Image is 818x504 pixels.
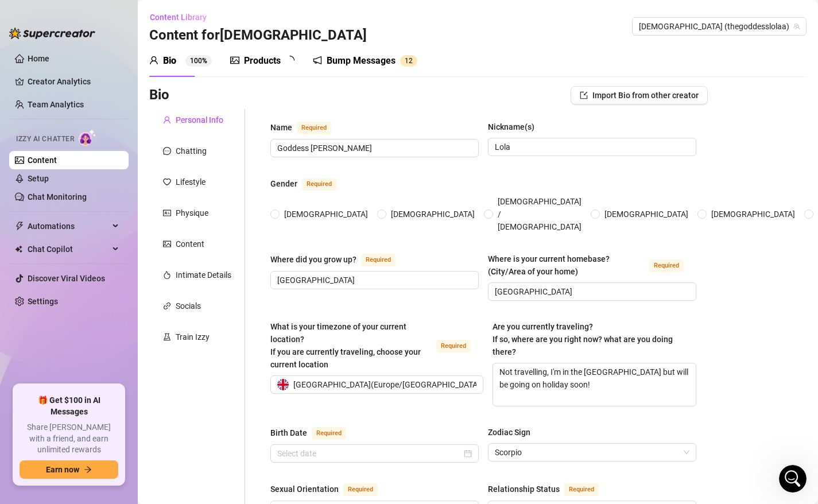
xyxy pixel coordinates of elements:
span: thunderbolt [15,222,24,231]
img: AI Chatter [79,129,96,146]
div: Content [176,238,204,250]
img: Profile image for Ella [33,6,51,25]
div: she hasn't sent a single bump for 10 hours either, so it seems strange! [51,284,211,307]
iframe: Intercom live chat [779,465,807,493]
img: gb [277,379,289,390]
span: Required [436,340,471,352]
h3: Content for [DEMOGRAPHIC_DATA] [149,26,367,45]
span: Scorpio [495,444,689,461]
button: Gif picker [36,376,45,385]
div: Intimate Details [176,269,231,281]
div: I just double checked your account, and [PERSON_NAME] is running as expected. [18,89,179,123]
div: Ella says… [9,82,220,191]
span: arrow-right [84,466,92,474]
span: [DEMOGRAPHIC_DATA] [600,208,693,220]
h3: Bio [149,86,169,104]
div: [DATE] [9,191,220,206]
span: Share [PERSON_NAME] with a friend, and earn unlimited rewards [20,422,118,456]
div: Gender [270,177,297,190]
span: user [149,56,158,65]
label: Relationship Status [488,482,611,496]
sup: 100% [185,55,212,67]
div: Personal Info [176,114,223,126]
div: Name [270,121,292,134]
button: go back [7,5,29,26]
span: What is your timezone of your current location? If you are currently traveling, choose your curre... [270,322,421,369]
div: Physique [176,207,208,219]
label: Gender [270,177,349,191]
div: Nickname(s) [488,121,534,133]
button: Earn nowarrow-right [20,460,118,479]
span: [DEMOGRAPHIC_DATA] [386,208,479,220]
span: link [163,302,171,310]
div: [PERSON_NAME] • 13h ago [18,172,113,179]
img: logo-BBDzfeDw.svg [9,28,95,39]
span: idcard [163,209,171,217]
button: Send a message… [197,371,215,390]
label: Zodiac Sign [488,426,538,439]
span: picture [163,240,171,248]
span: Content Library [150,13,207,22]
div: Close [201,5,222,25]
span: Automations [28,217,109,235]
a: Team Analytics [28,100,84,109]
div: Bio [163,54,176,68]
sup: 12 [400,55,417,67]
span: fire [163,271,171,279]
span: Required [343,483,378,496]
div: Sexual Orientation [270,483,339,495]
span: experiment [163,333,171,341]
input: Nickname(s) [495,141,687,153]
label: Where is your current homebase? (City/Area of your home) [488,253,696,278]
button: Upload attachment [55,376,64,385]
span: [DEMOGRAPHIC_DATA] [707,208,800,220]
div: Relationship Status [488,483,560,495]
a: Settings [28,297,58,306]
span: [GEOGRAPHIC_DATA] ( Europe/[GEOGRAPHIC_DATA] ) [293,376,483,393]
div: abbi says… [9,206,220,277]
span: Are you currently traveling? If so, where are you right now? what are you doing there? [493,322,673,356]
input: Where is your current homebase? (City/Area of your home) [495,285,687,298]
a: Setup [28,174,49,183]
span: 2 [409,57,413,65]
a: Creator Analytics [28,72,119,91]
textarea: Not travelling, I'm in the [GEOGRAPHIC_DATA] but will be going on holiday soon! [493,363,696,406]
a: Discover Viral Videos [28,274,105,283]
span: user [163,116,171,124]
div: Hi abbi, let me check on this with my team for you, hang tight. [18,51,179,73]
div: Birth Date [270,427,307,439]
span: Required [312,427,346,440]
input: Birth Date [277,447,462,460]
div: Lifestyle [176,176,206,188]
label: Name [270,121,344,134]
h1: [PERSON_NAME] [56,6,130,14]
a: Chat Monitoring [28,192,87,201]
span: 1 [405,57,409,65]
div: Hi [PERSON_NAME], i just checked and it's odd because she defininitely wasn't running through the... [41,206,220,276]
div: Hi abbi, let me check on this with my team for you, hang tight. [9,44,188,80]
span: Required [361,254,396,266]
span: message [163,147,171,155]
div: Where is your current homebase? (City/Area of your home) [488,253,645,278]
div: Where did you grow up? [270,253,356,266]
span: Required [297,122,331,134]
label: Birth Date [270,426,359,440]
div: it's a little unfortunate.. but there definitely is something wrong as there's been no activity o... [41,315,220,396]
div: Hi [PERSON_NAME], i just checked and it's odd because she defininitely wasn't running through the... [51,213,211,269]
div: it's a little unfortunate.. but there definitely is something wrong as there's been no activity o... [51,321,211,389]
span: loading [284,54,296,67]
span: Required [649,259,684,272]
label: Sexual Orientation [270,482,390,496]
span: Earn now [46,465,79,474]
button: Home [180,5,201,26]
div: Products [244,54,281,68]
span: team [793,23,800,30]
div: Socials [176,300,201,312]
span: Import Bio from other creator [592,91,699,100]
span: Required [302,178,336,191]
div: abbi says… [9,315,220,410]
button: Emoji picker [18,376,27,385]
span: [DEMOGRAPHIC_DATA] / [DEMOGRAPHIC_DATA] [493,195,586,233]
textarea: Message… [10,352,220,371]
p: Active 30m ago [56,14,114,26]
